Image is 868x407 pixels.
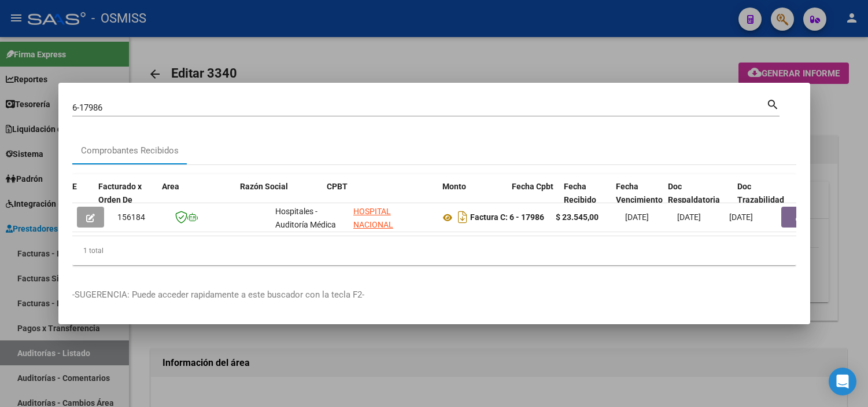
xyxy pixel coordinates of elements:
[353,207,415,255] span: HOSPITAL NACIONAL PROFESOR [PERSON_NAME]
[94,174,157,225] datatable-header-cell: Facturado x Orden De
[737,182,784,204] span: Doc Trazabilidad
[512,182,553,191] span: Fecha Cpbt
[162,182,179,191] span: Area
[611,174,663,225] datatable-header-cell: Fecha Vencimiento
[322,174,438,225] datatable-header-cell: CPBT
[766,97,780,111] mat-icon: search
[275,207,336,229] span: Hospitales - Auditoría Médica
[98,182,142,204] span: Facturado x Orden De
[663,174,733,225] datatable-header-cell: Doc Respaldatoria
[81,144,179,157] div: Comprobantes Recibidos
[616,182,663,204] span: Fecha Vencimiento
[72,288,796,302] p: -SUGERENCIA: Puede acceder rapidamente a este buscador con la tecla F2-
[729,212,753,222] span: [DATE]
[235,174,322,225] datatable-header-cell: Razón Social
[677,212,701,222] span: [DATE]
[733,174,802,225] datatable-header-cell: Doc Trazabilidad
[556,212,599,222] strong: $ 23.545,00
[353,205,431,229] div: 30635976809
[117,211,166,224] div: 156184
[57,174,94,225] datatable-header-cell: CAE
[829,368,856,395] div: Open Intercom Messenger
[455,208,470,226] i: Descargar documento
[442,182,466,191] span: Monto
[625,212,649,222] span: [DATE]
[72,236,796,265] div: 1 total
[62,182,77,191] span: CAE
[438,174,507,225] datatable-header-cell: Monto
[327,182,348,191] span: CPBT
[507,174,559,225] datatable-header-cell: Fecha Cpbt
[157,174,235,225] datatable-header-cell: Area
[240,182,288,191] span: Razón Social
[559,174,611,225] datatable-header-cell: Fecha Recibido
[470,213,544,222] strong: Factura C: 6 - 17986
[668,182,720,204] span: Doc Respaldatoria
[564,182,596,204] span: Fecha Recibido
